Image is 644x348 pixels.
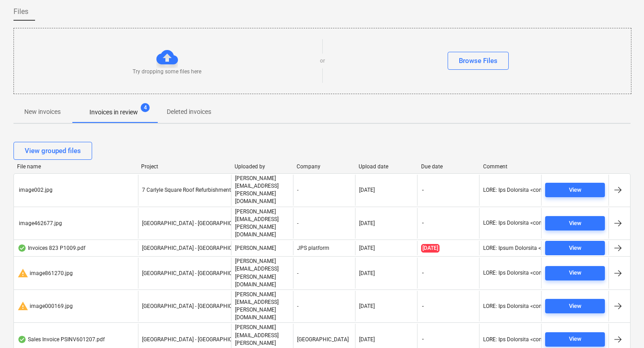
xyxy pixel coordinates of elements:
[293,175,355,206] div: -
[569,301,582,312] div: View
[421,335,425,343] span: -
[142,187,313,193] span: 7 Carlyle Square Roof Refurbishment, Elevation Repairs & Redecoration
[235,291,289,322] p: [PERSON_NAME][EMAIL_ADDRESS][PERSON_NAME][DOMAIN_NAME]
[142,270,347,276] span: North Kent College - Hadlow College (Peter Webster Building and Garden Centre)
[141,163,227,170] div: Project
[18,220,62,226] div: image462677.jpg
[235,175,289,206] p: [PERSON_NAME][EMAIL_ADDRESS][PERSON_NAME][DOMAIN_NAME]
[359,270,375,276] div: [DATE]
[569,185,582,195] div: View
[17,163,134,170] div: File name
[235,244,276,252] p: [PERSON_NAME]
[459,55,497,67] div: Browse Files
[359,187,375,193] div: [DATE]
[448,52,509,70] button: Browse Files
[167,107,211,117] p: Deleted invoices
[421,163,476,170] div: Due date
[141,103,150,112] span: 4
[18,244,85,252] div: Invoices 823 P1009.pdf
[293,241,355,255] div: JPS platform
[599,305,644,348] iframe: Chat Widget
[13,28,631,94] div: Try dropping some files hereorBrowse Files
[421,186,425,194] span: -
[18,244,27,252] div: OCR finished
[320,57,325,65] p: or
[569,218,582,229] div: View
[545,266,605,280] button: View
[18,336,27,343] div: OCR finished
[421,269,425,277] span: -
[235,163,289,170] div: Uploaded by
[25,145,81,157] div: View grouped files
[421,219,425,227] span: -
[569,243,582,253] div: View
[545,183,605,197] button: View
[569,334,582,344] div: View
[421,244,440,253] span: [DATE]
[293,258,355,289] div: -
[18,268,73,279] div: image861270.jpg
[142,245,347,251] span: North Kent College - Hadlow College (Peter Webster Building and Garden Centre)
[545,216,605,230] button: View
[293,291,355,322] div: -
[13,142,92,160] button: View grouped files
[293,208,355,239] div: -
[18,301,28,312] span: warning
[18,301,73,312] div: image000169.jpg
[133,68,201,76] p: Try dropping some files here
[18,268,28,279] span: warning
[235,258,289,289] p: [PERSON_NAME][EMAIL_ADDRESS][PERSON_NAME][DOMAIN_NAME]
[89,108,138,117] p: Invoices in review
[545,332,605,347] button: View
[13,6,28,17] span: Files
[545,241,605,255] button: View
[18,187,53,193] div: image002.jpg
[421,303,425,310] span: -
[359,336,375,343] div: [DATE]
[545,299,605,313] button: View
[569,268,582,278] div: View
[142,336,347,343] span: North Kent College - Hadlow College (Peter Webster Building and Garden Centre)
[142,220,347,226] span: North Kent College - Hadlow College (Peter Webster Building and Garden Centre)
[359,303,375,309] div: [DATE]
[483,163,538,170] div: Comment
[359,245,375,251] div: [DATE]
[235,208,289,239] p: [PERSON_NAME][EMAIL_ADDRESS][PERSON_NAME][DOMAIN_NAME]
[359,163,413,170] div: Upload date
[297,163,351,170] div: Company
[142,303,347,309] span: North Kent College - Hadlow College (Peter Webster Building and Garden Centre)
[359,220,375,226] div: [DATE]
[24,107,61,117] p: New invoices
[18,336,105,343] div: Sales Invoice PSINV601207.pdf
